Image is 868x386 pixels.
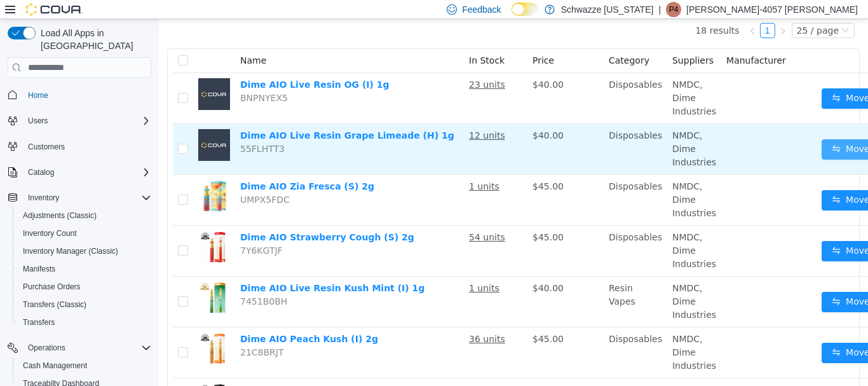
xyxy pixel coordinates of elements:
[39,59,71,91] img: Dime AIO Live Resin OG (I) 1g placeholder
[23,210,97,221] span: Adjustments (Classic)
[81,36,107,46] span: Name
[81,125,126,135] span: 55FLHTT3
[81,111,295,121] a: Dime AIO Live Resin Grape Limeade (H) 1g
[28,116,48,126] span: Users
[81,328,125,338] span: 21C8BRJT
[81,315,219,325] a: Dime AIO Peach Kush (I) 2g
[567,36,627,46] span: Manufacturer
[663,171,721,191] button: icon: swapMove
[23,361,87,371] span: Cash Management
[374,366,405,376] span: $45.00
[513,264,557,301] span: NMDC, Dime Industries
[512,3,538,16] input: Dark Mode
[3,85,156,104] button: Home
[686,2,858,17] p: [PERSON_NAME]-4057 [PERSON_NAME]
[39,161,71,193] img: Dime AIO Zia Fresca (S) 2g hero shot
[462,3,501,16] span: Feedback
[616,4,632,19] li: Next Page
[28,90,48,100] span: Home
[374,36,395,46] span: Price
[620,8,628,16] i: icon: right
[374,162,405,172] span: $45.00
[36,27,151,52] span: Load All Apps in [GEOGRAPHIC_DATA]
[374,264,405,274] span: $40.00
[23,317,55,327] span: Transfers
[638,4,680,18] div: 25 / page
[18,315,60,330] a: Transfers
[310,315,346,325] u: 36 units
[28,142,65,152] span: Customers
[513,315,557,352] span: NMDC, Dime Industries
[3,137,156,156] button: Customers
[23,113,151,128] span: Users
[450,36,491,46] span: Category
[663,222,721,242] button: icon: swapMove
[513,111,557,148] span: NMDC, Dime Industries
[310,36,346,46] span: In Stock
[23,340,151,355] span: Operations
[18,297,92,312] a: Transfers (Classic)
[310,213,346,223] u: 54 units
[23,165,59,180] button: Catalog
[513,162,557,199] span: NMDC, Dime Industries
[23,190,151,205] span: Inventory
[23,246,118,256] span: Inventory Manager (Classic)
[39,110,71,142] img: Dime AIO Live Resin Grape Limeade (H) 1g placeholder
[23,139,151,155] span: Customers
[310,111,346,121] u: 12 units
[23,300,86,310] span: Transfers (Classic)
[310,162,341,172] u: 1 units
[513,36,555,46] span: Suppliers
[13,314,156,331] button: Transfers
[39,212,71,244] img: Dime AIO Strawberry Cough (S) 2g hero shot
[658,2,661,17] p: |
[445,207,508,258] td: Disposables
[663,69,721,90] button: icon: swapMove
[666,2,681,17] div: Patrick-4057 Leyba
[3,163,156,181] button: Catalog
[81,366,233,376] a: Dime AIO Blackberry OG (I) 2g
[374,60,405,71] span: $40.00
[3,339,156,357] button: Operations
[13,278,156,296] button: Purchase Orders
[23,190,64,205] button: Inventory
[310,60,346,71] u: 23 units
[663,273,721,293] button: icon: swapMove
[586,4,601,19] li: Previous Page
[81,264,266,274] a: Dime AIO Live Resin Kush Mint (I) 1g
[18,244,123,259] a: Inventory Manager (Classic)
[561,2,654,17] p: Schwazze [US_STATE]
[23,228,77,238] span: Inventory Count
[18,208,102,223] a: Adjustments (Classic)
[13,260,156,278] button: Manifests
[81,60,231,71] a: Dime AIO Live Resin OG (I) 1g
[13,224,156,242] button: Inventory Count
[601,4,616,19] li: 1
[374,315,405,325] span: $45.00
[445,156,508,207] td: Disposables
[3,189,156,207] button: Inventory
[39,314,71,345] img: Dime AIO Peach Kush (I) 2g hero shot
[663,324,721,344] button: icon: swapMove
[310,264,341,274] u: 1 units
[18,315,151,330] span: Transfers
[28,167,54,177] span: Catalog
[18,279,86,294] a: Purchase Orders
[602,4,616,18] a: 1
[23,86,151,102] span: Home
[23,113,53,128] button: Users
[374,213,405,223] span: $45.00
[513,213,557,250] span: NMDC, Dime Industries
[28,343,65,353] span: Operations
[3,112,156,130] button: Users
[23,165,151,180] span: Catalog
[23,282,81,292] span: Purchase Orders
[25,3,83,16] img: Cova
[18,279,151,294] span: Purchase Orders
[18,261,60,277] a: Manifests
[23,340,71,355] button: Operations
[28,193,59,203] span: Inventory
[682,8,690,17] i: icon: down
[81,176,131,186] span: UMPX5FDC
[590,8,597,16] i: icon: left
